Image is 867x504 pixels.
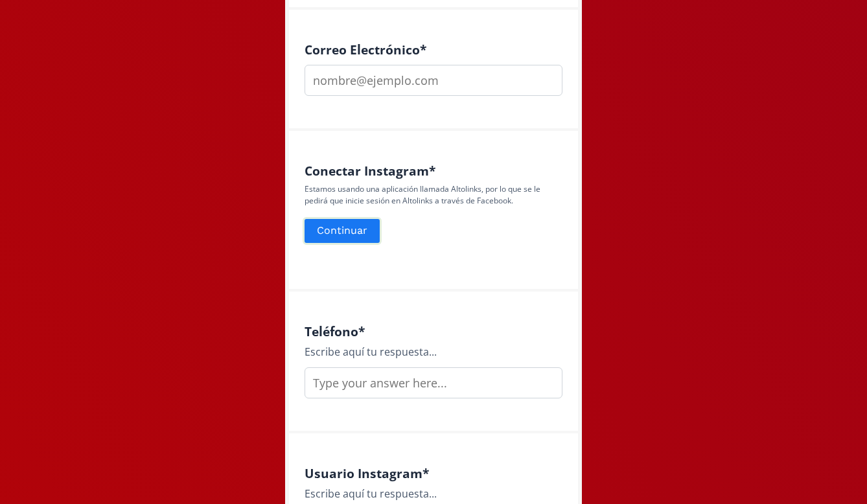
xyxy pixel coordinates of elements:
[305,344,562,360] div: Escribe aquí tu respuesta...
[305,65,562,96] input: nombre@ejemplo.com
[303,217,382,245] button: Continuar
[305,324,562,339] h4: Teléfono *
[305,466,562,481] h4: Usuario Instagram *
[305,367,562,398] input: Type your answer here...
[305,486,562,501] div: Escribe aquí tu respuesta...
[305,163,562,178] h4: Conectar Instagram *
[305,42,562,57] h4: Correo Electrónico *
[305,183,562,207] p: Estamos usando una aplicación llamada Altolinks, por lo que se le pedirá que inicie sesión en Alt...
